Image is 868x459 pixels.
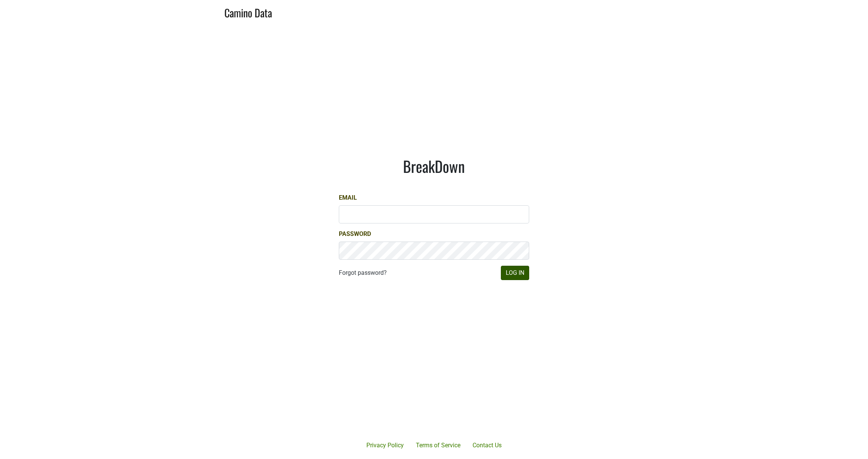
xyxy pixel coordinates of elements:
label: Email [339,193,357,202]
label: Password [339,229,371,239]
a: Terms of Service [410,438,466,453]
h1: BreakDown [339,157,529,175]
a: Forgot password? [339,268,387,277]
a: Contact Us [466,438,508,453]
a: Privacy Policy [360,438,410,453]
button: Log In [501,266,529,280]
a: Camino Data [224,3,272,21]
